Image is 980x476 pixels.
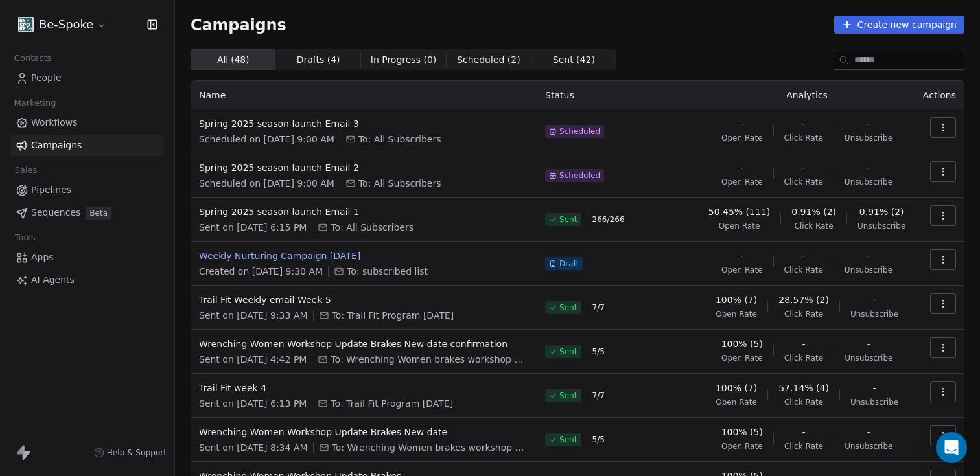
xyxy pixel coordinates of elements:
[936,432,967,463] div: Open Intercom Messenger
[834,16,964,34] button: Create new campaign
[31,71,62,85] span: People
[592,391,605,401] span: 7 / 7
[784,265,823,275] span: Click Rate
[850,309,898,319] span: Unsubscribe
[845,353,892,363] span: Unsubscribe
[86,207,111,220] span: Beta
[10,269,164,291] a: AI Agents
[716,309,757,319] span: Open Rate
[191,81,537,109] th: Name
[867,161,870,174] span: -
[716,381,757,394] span: 100% (7)
[10,247,164,268] a: Apps
[559,126,600,137] span: Scheduled
[297,53,340,67] span: Drafts ( 4 )
[9,161,43,180] span: Sales
[199,293,530,306] span: Trail Fit Weekly email Week 5
[721,441,763,451] span: Open Rate
[331,221,414,234] span: To: All Subscribers
[199,337,530,350] span: Wrenching Women Workshop Update Brakes New date confirmation
[716,397,757,407] span: Open Rate
[802,161,805,174] span: -
[559,170,600,181] span: Scheduled
[457,53,520,67] span: Scheduled ( 2 )
[10,135,164,156] a: Campaigns
[784,177,823,187] span: Click Rate
[559,391,577,401] span: Sent
[10,202,164,223] a: SequencesBeta
[721,425,763,438] span: 100% (5)
[857,221,905,231] span: Unsubscribe
[371,53,437,67] span: In Progress ( 0 )
[559,258,579,269] span: Draft
[559,435,577,445] span: Sent
[850,397,898,407] span: Unsubscribe
[784,397,823,407] span: Click Rate
[18,17,34,32] img: Facebook%20profile%20picture.png
[845,133,892,143] span: Unsubscribe
[537,81,699,109] th: Status
[199,265,323,278] span: Created on [DATE] 9:30 AM
[31,251,54,264] span: Apps
[199,441,308,454] span: Sent on [DATE] 8:34 AM
[39,16,93,33] span: Be-Spoke
[31,206,80,220] span: Sequences
[708,205,770,218] span: 50.45% (111)
[199,161,530,174] span: Spring 2025 season launch Email 2
[8,93,62,113] span: Marketing
[331,353,525,366] span: To: Wrenching Women brakes workshop 25
[721,177,763,187] span: Open Rate
[845,177,892,187] span: Unsubscribe
[199,221,307,234] span: Sent on [DATE] 6:15 PM
[10,67,164,89] a: People
[719,221,760,231] span: Open Rate
[845,441,892,451] span: Unsubscribe
[553,53,595,67] span: Sent ( 42 )
[199,117,530,130] span: Spring 2025 season launch Email 3
[592,435,605,445] span: 5 / 5
[740,117,743,130] span: -
[867,425,870,438] span: -
[191,16,286,34] span: Campaigns
[716,293,757,306] span: 100% (7)
[802,117,805,130] span: -
[31,273,75,287] span: AI Agents
[332,309,454,322] span: To: Trail Fit Program July 2025
[802,425,806,438] span: -
[107,448,167,458] span: Help & Support
[791,205,836,218] span: 0.91% (2)
[795,221,834,231] span: Click Rate
[784,309,823,319] span: Click Rate
[331,397,453,410] span: To: Trail Fit Program July 2025
[31,183,71,197] span: Pipelines
[199,353,307,366] span: Sent on [DATE] 4:42 PM
[559,214,577,225] span: Sent
[721,337,763,350] span: 100% (5)
[873,381,876,394] span: -
[592,214,625,225] span: 266 / 266
[802,337,806,350] span: -
[9,228,41,247] span: Tools
[721,353,763,363] span: Open Rate
[721,133,763,143] span: Open Rate
[867,249,870,262] span: -
[721,265,763,275] span: Open Rate
[16,14,110,36] button: Be-Spoke
[10,112,164,133] a: Workflows
[199,133,334,146] span: Scheduled on [DATE] 9:00 AM
[199,425,530,438] span: Wrenching Women Workshop Update Brakes New date
[199,381,530,394] span: Trail Fit week 4
[559,346,577,357] span: Sent
[778,293,829,306] span: 28.57% (2)
[915,81,964,109] th: Actions
[859,205,904,218] span: 0.91% (2)
[31,116,78,130] span: Workflows
[867,337,870,350] span: -
[559,302,577,313] span: Sent
[10,179,164,201] a: Pipelines
[873,293,876,306] span: -
[802,249,805,262] span: -
[845,265,892,275] span: Unsubscribe
[199,177,334,190] span: Scheduled on [DATE] 9:00 AM
[358,177,441,190] span: To: All Subscribers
